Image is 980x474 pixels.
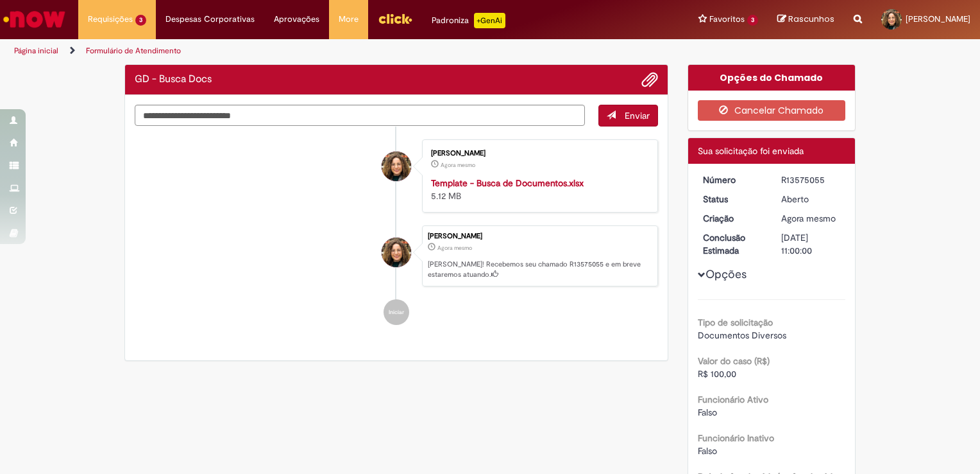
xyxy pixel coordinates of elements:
[135,15,146,26] span: 3
[688,65,856,91] div: Opções do Chamado
[698,145,804,157] span: Sua solicitação foi enviada
[382,152,411,181] div: Dhayana Ferreira Dos Santos Martins
[747,15,758,26] span: 3
[1,6,67,32] img: ServiceNow
[431,177,645,202] div: 5.12 MB
[788,13,834,25] span: Rascunhos
[437,244,472,252] span: Agora mesmo
[698,100,846,121] button: Cancelar Chamado
[378,9,412,28] img: click_logo_yellow_360x200.png
[641,71,658,88] button: Adicionar anexos
[14,46,58,56] a: Página inicial
[698,355,770,367] b: Valor do caso (R$)
[431,177,584,189] a: Template - Busca de Documentos.xlsx
[382,238,411,267] div: Dhayana Ferreira Dos Santos Martins
[135,74,212,85] h2: GD - Busca Docs Histórico de tíquete
[781,213,836,224] span: Agora mesmo
[698,432,774,444] b: Funcionário Inativo
[135,225,658,287] li: Dhayana Ferreira Dos Santos Martins
[598,105,658,127] button: Enviar
[906,13,970,24] span: [PERSON_NAME]
[432,13,505,28] div: Padroniza
[698,329,786,341] span: Documentos Diversos
[88,13,133,26] span: Requisições
[339,13,359,26] span: More
[693,231,772,257] dt: Conclusão Estimada
[698,317,773,328] b: Tipo de solicitação
[781,212,841,225] div: 29/09/2025 08:49:55
[693,212,772,225] dt: Criação
[693,173,772,186] dt: Número
[781,173,841,186] div: R13575055
[135,105,585,127] textarea: Digite sua mensagem aqui...
[441,161,475,169] span: Agora mesmo
[274,13,319,26] span: Aprovações
[86,46,181,56] a: Formulário de Atendimento
[428,233,651,240] div: [PERSON_NAME]
[693,193,772,206] dt: Status
[431,150,645,157] div: [PERSON_NAME]
[428,259,651,279] p: [PERSON_NAME]! Recebemos seu chamado R13575055 e em breve estaremos atuando.
[698,445,717,457] span: Falso
[474,13,505,28] p: +GenAi
[781,193,841,206] div: Aberto
[777,13,834,26] a: Rascunhos
[441,161,475,169] time: 29/09/2025 08:49:29
[698,368,736,380] span: R$ 100,00
[698,394,768,405] b: Funcionário Ativo
[437,244,472,252] time: 29/09/2025 08:49:55
[135,127,658,338] ul: Histórico de tíquete
[625,110,650,121] span: Enviar
[698,407,717,418] span: Falso
[165,13,255,26] span: Despesas Corporativas
[709,13,745,26] span: Favoritos
[10,39,644,63] ul: Trilhas de página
